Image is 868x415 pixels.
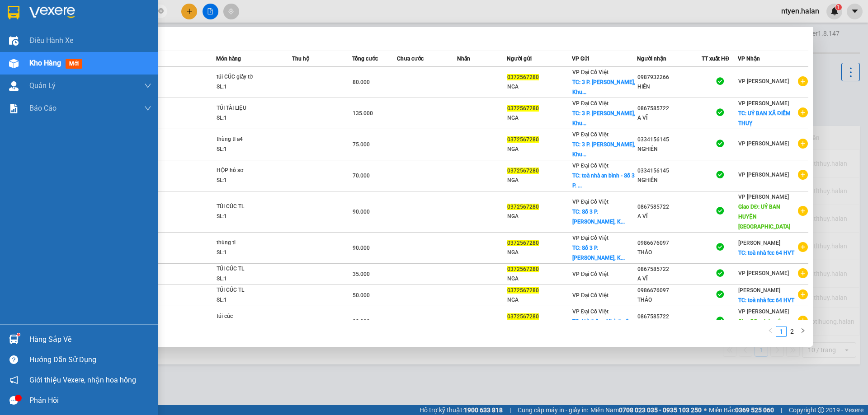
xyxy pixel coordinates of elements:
div: NGA [507,248,571,257]
span: plus-circle [798,139,808,149]
span: [PERSON_NAME] [738,287,780,294]
span: VP Nhận [738,56,760,62]
span: 0372567280 [507,266,539,272]
div: NGA [507,176,571,185]
span: Người gửi [507,56,532,62]
div: NGHIÊN [637,176,702,185]
span: VP [PERSON_NAME] [738,172,789,178]
div: 0986676097 [637,238,702,248]
span: VP Đại Cồ Việt [572,199,609,205]
span: plus-circle [798,170,808,180]
span: 75.000 [353,141,370,148]
span: mới [66,59,82,69]
a: 2 [787,326,797,336]
div: SL: 1 [217,82,284,92]
span: message [9,396,18,405]
sup: 1 [17,333,20,336]
a: 1 [776,326,786,336]
img: solution-icon [9,104,19,113]
div: 0987932266 [637,73,702,82]
div: THẢO [637,295,702,305]
span: VP Đại Cồ Việt [572,308,609,315]
span: TC: 3 P. [PERSON_NAME], Khu... [572,141,635,158]
div: 0867585722 [637,265,702,274]
span: VP [PERSON_NAME] [738,270,789,276]
span: Kho hàng [29,59,61,67]
span: 80.000 [353,79,370,85]
span: 0372567280 [507,240,539,246]
div: 0334156145 [637,135,702,145]
span: TC: Số 3 P. [PERSON_NAME], K... [572,245,625,261]
span: plus-circle [798,76,808,86]
span: TC: toà nhà fcc 64 HVT [738,297,794,303]
span: 90.000 [353,209,370,215]
span: VP Đại Cồ Việt [572,69,609,75]
span: notification [9,376,18,384]
span: VP Đại Cồ Việt [572,235,609,241]
span: down [144,105,151,112]
span: VP [PERSON_NAME] [738,140,789,147]
span: VP Đại Cồ Việt [572,163,609,169]
span: VP Đại Cồ Việt [572,131,609,138]
img: warehouse-icon [9,335,19,344]
img: warehouse-icon [9,36,19,46]
span: TC: UỶ BAN XÃ ĐIỀM THUỴ [738,110,791,126]
span: TC: 3 P. [PERSON_NAME], Khu... [572,110,635,126]
span: plus-circle [798,316,808,326]
img: warehouse-icon [9,81,19,91]
span: close-circle [158,8,164,14]
div: SL: 1 [217,145,284,154]
span: 0372567280 [507,74,539,80]
span: VP [PERSON_NAME] [738,194,789,200]
button: right [797,326,808,337]
div: Hướng dẫn sử dụng [29,353,151,367]
span: VP [PERSON_NAME] [738,100,789,107]
span: 0372567280 [507,168,539,174]
div: 0867585722 [637,202,702,212]
span: plus-circle [798,242,808,252]
span: left [768,328,773,333]
span: [PERSON_NAME] [738,240,780,246]
span: plus-circle [798,107,808,117]
span: Tổng cước [352,56,378,62]
div: SL: 1 [217,113,284,123]
span: Món hàng [216,56,241,62]
li: Previous Page [765,326,776,337]
span: 70.000 [353,173,370,179]
div: SL: 1 [217,212,284,222]
div: NGA [507,212,571,221]
div: Phản hồi [29,394,151,407]
span: Nhãn [457,56,470,62]
span: 0372567280 [507,313,539,320]
span: 0372567280 [507,287,539,294]
div: NGA [507,113,571,123]
div: thùng tl a4 [217,135,284,145]
span: VP Đại Cồ Việt [572,292,609,298]
div: 0867585722 [637,312,702,322]
div: 0986676097 [637,286,702,295]
span: VP Đại Cồ Việt [572,271,609,277]
span: TC: toà nhà fcc 64 HVT [738,250,794,256]
div: NGA [507,295,571,305]
span: VP [PERSON_NAME] [738,78,789,84]
span: TC: 3 P. [PERSON_NAME], Khu... [572,79,635,95]
span: plus-circle [798,289,808,299]
span: 50.000 [353,292,370,298]
div: SL: 1 [217,295,284,305]
div: 0867585722 [637,104,702,113]
div: NGA [507,82,571,92]
span: 0372567280 [507,105,539,112]
span: Điều hành xe [29,35,73,46]
div: túi cúc [217,312,284,322]
span: TT xuất HĐ [702,56,729,62]
span: 0372567280 [507,136,539,143]
li: 1 [776,326,787,337]
span: Người nhận [637,56,666,62]
span: VP Gửi [572,56,589,62]
div: TÚI TÀI LIỆU [217,103,284,113]
div: HIỀN [637,82,702,92]
div: HỘP hô sơ [217,166,284,176]
img: logo-vxr [8,6,19,19]
span: 135.000 [353,110,373,117]
span: 90.000 [353,245,370,251]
